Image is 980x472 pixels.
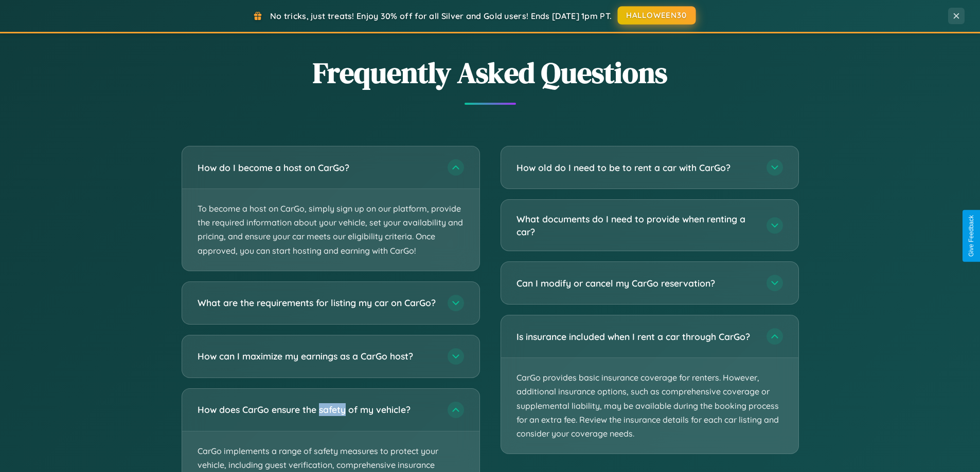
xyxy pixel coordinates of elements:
span: No tricks, just treats! Enjoy 30% off for all Silver and Gold users! Ends [DATE] 1pm PT. [270,11,612,21]
h3: How can I maximize my earnings as a CarGo host? [198,350,437,363]
button: HALLOWEEN30 [618,6,696,25]
p: CarGo provides basic insurance coverage for renters. However, additional insurance options, such ... [501,358,798,454]
h3: How old do I need to be to rent a car with CarGo? [516,161,756,174]
p: To become a host on CarGo, simply sign up on our platform, provide the required information about... [182,189,479,271]
div: Give Feedback [968,215,975,257]
h3: How do I become a host on CarGo? [198,161,437,174]
h3: What are the requirements for listing my car on CarGo? [198,296,437,309]
h3: How does CarGo ensure the safety of my vehicle? [198,403,437,416]
h3: Is insurance included when I rent a car through CarGo? [516,330,756,343]
h3: What documents do I need to provide when renting a car? [516,213,756,238]
h2: Frequently Asked Questions [182,53,799,92]
h3: Can I modify or cancel my CarGo reservation? [516,277,756,290]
